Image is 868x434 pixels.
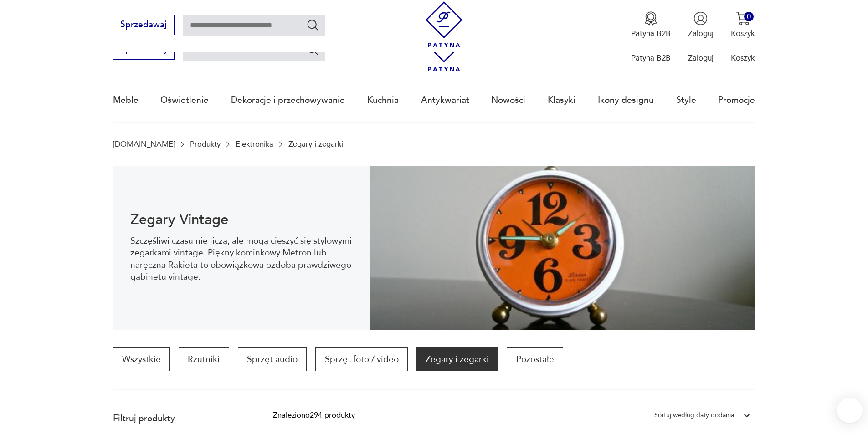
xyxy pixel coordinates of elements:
a: Style [676,79,696,121]
img: Patyna - sklep z meblami i dekoracjami vintage [421,1,467,47]
a: Kuchnia [367,79,399,121]
a: Zegary i zegarki [416,347,498,371]
a: Antykwariat [421,79,469,121]
a: Dekoracje i przechowywanie [231,79,345,121]
p: Zaloguj [688,28,714,39]
a: Sprzedawaj [113,46,175,54]
p: Szczęśliwi czasu nie liczą, ale mogą cieszyć się stylowymi zegarkami vintage. Piękny kominkowy Me... [130,235,352,283]
a: Ikony designu [598,79,654,121]
a: Produkty [190,140,221,148]
button: Patyna B2B [631,11,671,39]
a: Wszystkie [113,347,170,371]
div: Sortuj według daty dodania [654,409,734,421]
iframe: Smartsupp widget button [837,398,863,423]
a: Sprzęt audio [238,347,307,371]
a: Klasyki [548,79,575,121]
a: Sprzęt foto / video [315,347,407,371]
p: Zegary i zegarki [288,140,344,148]
a: Promocje [718,79,755,121]
a: [DOMAIN_NAME] [113,140,175,148]
p: Zaloguj [688,53,714,63]
img: Ikonka użytkownika [693,11,708,26]
a: Nowości [491,79,525,121]
button: Szukaj [306,18,319,31]
a: Sprzedawaj [113,22,175,29]
div: 0 [744,12,754,21]
h1: Zegary Vintage [130,213,352,226]
p: Patyna B2B [631,53,671,63]
a: Ikona medaluPatyna B2B [631,11,671,39]
p: Koszyk [731,53,755,63]
a: Rzutniki [179,347,229,371]
a: Oświetlenie [160,79,209,121]
p: Koszyk [731,28,755,39]
a: Elektronika [236,140,273,148]
button: 0Koszyk [731,11,755,39]
p: Filtruj produkty [113,413,247,424]
img: Ikona koszyka [736,11,750,26]
img: Ikona medalu [644,11,658,26]
div: Znaleziono 294 produkty [273,409,355,421]
button: Szukaj [306,43,319,56]
button: Zaloguj [688,11,714,39]
a: Meble [113,79,139,121]
p: Patyna B2B [631,28,671,39]
button: Sprzedawaj [113,15,175,35]
a: Pozostałe [507,347,563,371]
img: Zegary i zegarki [370,166,755,330]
